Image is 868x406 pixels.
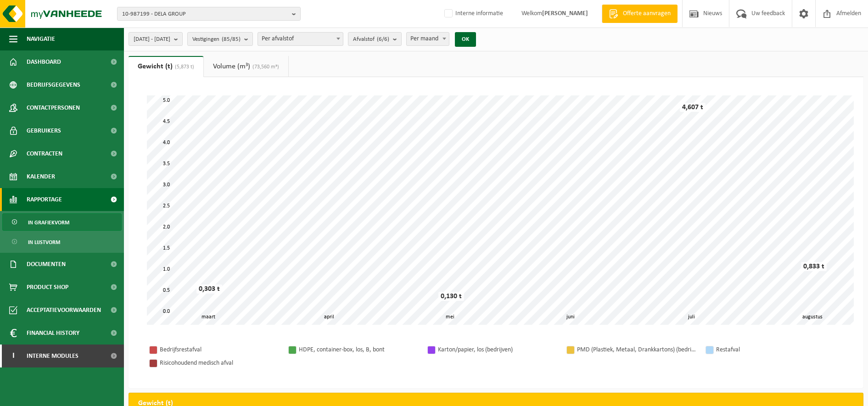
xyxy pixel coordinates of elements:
span: [DATE] - [DATE] [134,33,170,46]
a: Offerte aanvragen [602,5,678,23]
count: (6/6) [377,36,389,42]
button: Vestigingen(85/85) [187,32,253,46]
span: In grafiekvorm [28,214,69,231]
span: Financial History [27,322,79,345]
div: Karton/papier, los (bedrijven) [438,344,557,356]
div: Risicohoudend medisch afval [160,357,279,369]
label: Interne informatie [442,7,503,21]
span: Per afvalstof [258,32,343,46]
span: In lijstvorm [28,234,60,251]
span: Kalender [27,165,55,188]
button: OK [455,32,476,47]
count: (85/85) [222,36,241,42]
a: In grafiekvorm [2,213,122,231]
span: Acceptatievoorwaarden [27,299,101,322]
span: Offerte aanvragen [621,9,673,18]
span: 10-987199 - DELA GROUP [122,7,288,21]
button: [DATE] - [DATE] [129,32,183,46]
div: 4,607 t [680,103,706,112]
div: Restafval [716,344,835,356]
div: 0,303 t [196,284,222,294]
span: (73,560 m³) [250,64,279,70]
button: 10-987199 - DELA GROUP [117,7,301,21]
span: Per maand [407,33,449,45]
span: Interne modules [27,345,78,367]
div: 0,130 t [438,292,464,301]
a: Volume (m³) [204,56,288,77]
span: Per maand [406,32,449,46]
div: PMD (Plastiek, Metaal, Drankkartons) (bedrijven) [577,344,696,356]
span: Contactpersonen [27,96,80,119]
span: Per afvalstof [258,33,343,45]
span: Dashboard [27,50,61,73]
span: Rapportage [27,188,62,211]
span: Gebruikers [27,119,61,142]
a: In lijstvorm [2,233,122,250]
span: Afvalstof [353,33,389,46]
span: Navigatie [27,28,55,50]
span: Vestigingen [192,33,241,46]
span: (5,873 t) [173,64,194,70]
a: Gewicht (t) [129,56,203,77]
button: Afvalstof(6/6) [348,32,402,46]
div: Bedrijfsrestafval [160,344,279,356]
strong: [PERSON_NAME] [542,10,588,17]
span: Product Shop [27,276,68,299]
div: 0,833 t [801,262,827,271]
span: Bedrijfsgegevens [27,73,80,96]
span: I [9,345,17,367]
span: Documenten [27,253,66,276]
div: HDPE, container-box, los, B, bont [299,344,418,356]
span: Contracten [27,142,62,165]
